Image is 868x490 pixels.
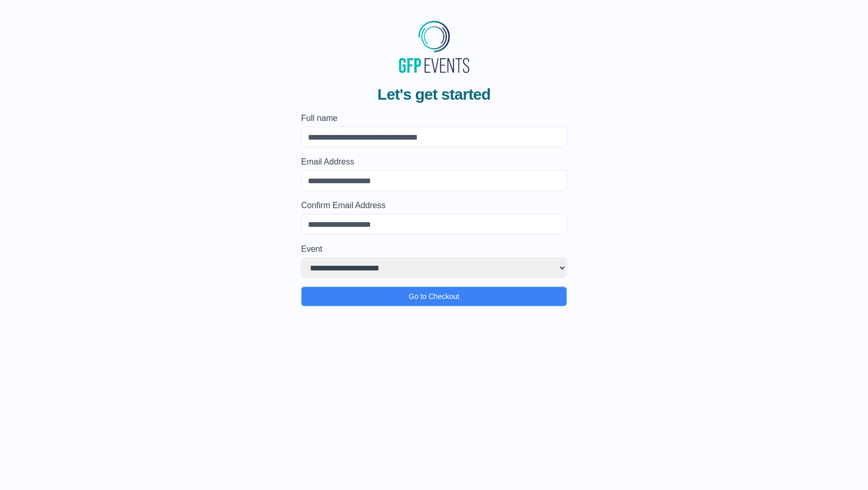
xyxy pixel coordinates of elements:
label: Email Address [301,156,567,168]
label: Event [301,243,567,255]
button: Go to Checkout [301,287,567,306]
span: Let's get started [377,85,491,104]
img: MyGraduationClip [395,17,473,77]
label: Confirm Email Address [301,199,567,212]
label: Full name [301,112,567,125]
